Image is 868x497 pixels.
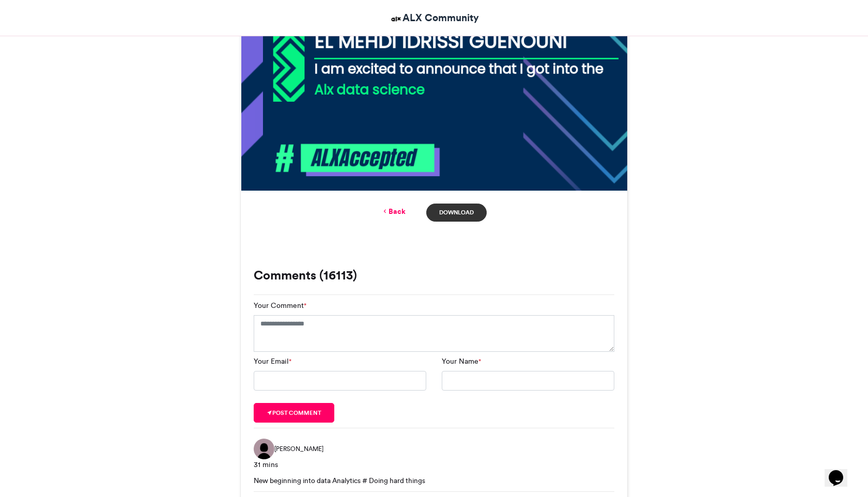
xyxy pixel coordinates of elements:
[274,444,323,454] span: [PERSON_NAME]
[390,12,402,25] img: ALX Community
[254,459,614,470] div: 31 mins
[390,10,479,25] a: ALX Community
[254,269,614,282] h3: Comments (16113)
[254,300,306,311] label: Your Comment
[442,356,481,367] label: Your Name
[254,475,614,486] div: New beginning into data Analytics # Doing hard things
[254,403,334,423] button: Post comment
[426,204,487,222] a: Download
[254,356,291,367] label: Your Email
[825,456,858,487] iframe: chat widget
[254,439,274,459] img: Portia
[381,206,406,217] a: Back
